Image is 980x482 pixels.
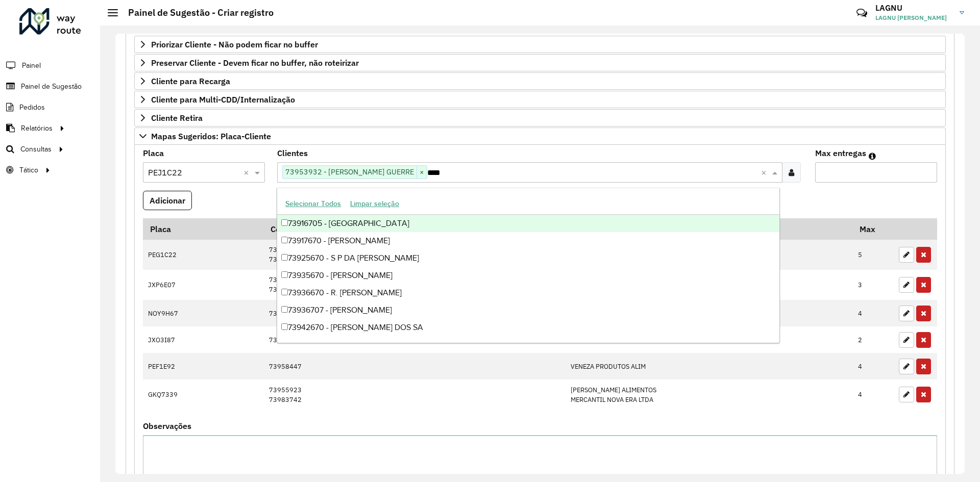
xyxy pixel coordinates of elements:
label: Max entregas [815,147,866,159]
span: Clear all [761,166,770,179]
span: 73953932 - [PERSON_NAME] GUERRE [283,166,416,178]
a: Priorizar Cliente - Não podem ficar no buffer [134,36,946,53]
span: Preservar Cliente - Devem ficar no buffer, não roteirizar [151,59,359,67]
td: [PERSON_NAME] ALIMENTOS MERCANTIL NOVA ERA LTDA [566,379,853,410]
td: GKQ7339 [143,379,264,410]
td: PEF1E92 [143,353,264,379]
a: Mapas Sugeridos: Placa-Cliente [134,128,946,145]
td: 4 [853,353,894,379]
span: Cliente Retira [151,114,203,122]
button: Adicionar [143,191,192,210]
span: LAGNU [PERSON_NAME] [875,13,952,22]
span: Consultas [20,144,52,155]
td: 4 [853,300,894,326]
span: Pedidos [19,102,45,113]
td: 73956238 [264,326,566,353]
span: Painel [22,60,41,71]
span: Priorizar Cliente - Não podem ficar no buffer [151,40,318,48]
div: 73936707 - [PERSON_NAME] [277,301,779,319]
span: Mapas Sugeridos: Placa-Cliente [151,132,271,140]
label: Placa [143,147,164,159]
a: Preservar Cliente - Devem ficar no buffer, não roteirizar [134,54,946,71]
td: 73958447 [264,353,566,379]
span: Clear all [243,166,252,179]
div: 73935670 - [PERSON_NAME] [277,267,779,284]
div: 73916705 - [GEOGRAPHIC_DATA] [277,215,779,232]
a: Contato Rápido [851,2,873,24]
th: Código Cliente [264,218,566,240]
h2: Painel de Sugestão - Criar registro [118,7,274,18]
td: PEG1C22 [143,240,264,270]
button: Limpar seleção [346,196,404,212]
td: 73965648 73972761 [264,240,566,270]
div: 73925670 - S P DA [PERSON_NAME] [277,249,779,267]
div: 73917670 - [PERSON_NAME] [277,232,779,249]
a: Cliente Retira [134,109,946,126]
span: × [416,166,427,179]
td: NOY9H67 [143,300,264,326]
td: 5 [853,240,894,270]
span: Cliente para Recarga [151,77,230,85]
span: Cliente para Multi-CDD/Internalização [151,95,295,104]
label: Observações [143,420,191,432]
span: Tático [19,165,38,175]
td: VENEZA PRODUTOS ALIM [566,353,853,379]
div: 73943670 - [PERSON_NAME] [277,336,779,353]
a: Cliente para Multi-CDD/Internalização [134,91,946,108]
th: Max [853,218,894,240]
td: JXP6E07 [143,270,264,300]
th: Placa [143,218,264,240]
button: Selecionar Todos [281,196,346,212]
label: Clientes [277,147,308,159]
span: Painel de Sugestão [21,81,82,92]
td: 73977378 [264,300,566,326]
div: 73942670 - [PERSON_NAME] DOS SA [277,319,779,336]
span: Relatórios [21,123,53,134]
td: 3 [853,270,894,300]
td: 73955923 73983742 [264,379,566,410]
ng-dropdown-panel: Options list [277,188,779,343]
td: 73940551 73956199 [264,270,566,300]
div: 73936670 - R. [PERSON_NAME] [277,284,779,301]
td: 2 [853,326,894,353]
a: Cliente para Recarga [134,72,946,90]
em: Máximo de clientes que serão colocados na mesma rota com os clientes informados [869,152,876,160]
td: 4 [853,379,894,410]
td: JXO3I87 [143,326,264,353]
h3: LAGNU [875,3,952,13]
